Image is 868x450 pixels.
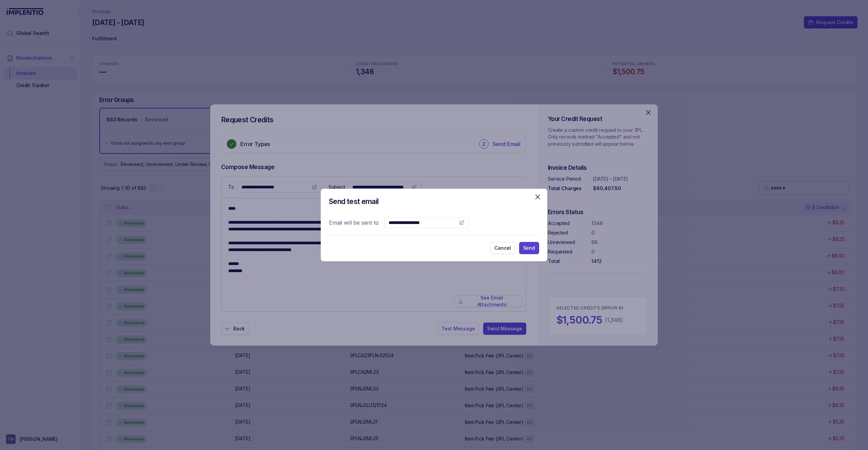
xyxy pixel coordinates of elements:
[534,193,542,201] svg: Close
[523,245,535,251] p: Send
[329,197,539,206] h4: Send test email
[519,242,539,254] button: Send
[494,245,511,251] p: Cancel
[389,216,456,229] div: [EMAIL_ADDRESS][DOMAIN_NAME]
[490,242,515,254] button: Cancel
[329,219,379,227] p: Email will be sent to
